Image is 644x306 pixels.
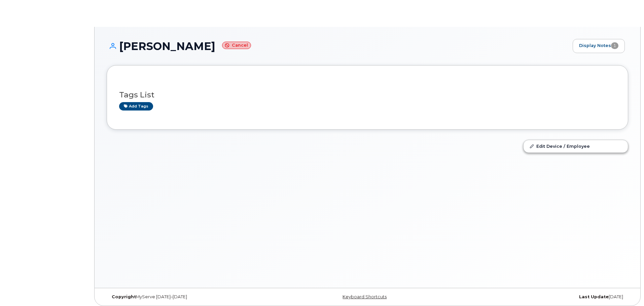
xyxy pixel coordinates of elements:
a: Display Notes1 [573,39,625,53]
strong: Copyright [112,294,136,299]
span: 1 [611,42,618,49]
strong: Last Update [579,294,609,299]
a: Edit Device / Employee [524,140,628,152]
h3: Tags List [119,91,616,99]
h1: [PERSON_NAME] [107,40,569,52]
small: Cancel [222,42,251,49]
a: Keyboard Shortcuts [343,294,387,299]
a: Add tags [119,102,153,111]
div: MyServe [DATE]–[DATE] [107,294,281,300]
div: [DATE] [454,294,628,300]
